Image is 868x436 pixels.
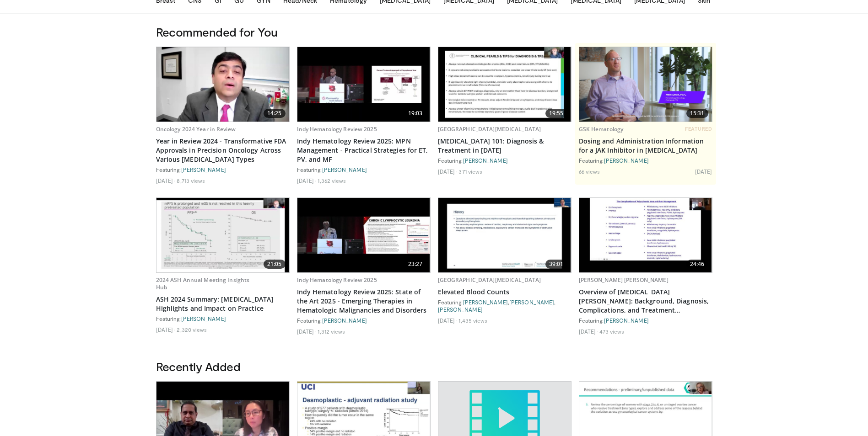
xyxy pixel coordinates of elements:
span: 19:55 [545,109,567,118]
a: [GEOGRAPHIC_DATA][MEDICAL_DATA] [438,276,541,284]
span: 23:27 [404,260,426,269]
a: [PERSON_NAME] [509,299,554,305]
div: Featuring: [579,157,712,164]
div: Featuring: [297,166,431,173]
span: 24:46 [686,260,708,269]
span: FEATURED [685,126,712,132]
a: [PERSON_NAME] [322,166,367,173]
h3: Recently Added [156,359,712,374]
li: [DATE] [695,168,712,175]
a: Indy Hematology Review 2025: MPN Management - Practical Strategies for ET, PV, and MF [297,137,431,164]
li: 66 views [579,168,600,175]
a: [PERSON_NAME] [181,315,226,322]
a: 39:01 [438,198,571,272]
li: [DATE] [438,317,458,324]
li: 1,312 views [318,328,345,335]
a: Oncology 2024 Year in Review [156,125,236,133]
img: ff9746a4-799b-4db6-bfc8-ecad89d59b6d.620x360_q85_upscale.jpg [438,47,571,122]
li: 1,435 views [458,317,487,324]
div: Featuring: [438,157,571,164]
a: Indy Hematology Review 2025: State of the Art 2025 - Emerging Therapies in Hematologic Malignanci... [297,287,431,315]
span: 21:05 [264,260,286,269]
img: e94d6f02-5ecd-4bbb-bb87-02090c75355e.620x360_q85_upscale.jpg [297,47,430,122]
a: Indy Hematology Review 2025 [297,125,377,133]
a: Year in Review 2024 - Transformative FDA Approvals in Precision Oncology Across Various [MEDICAL_... [156,137,290,164]
a: [MEDICAL_DATA] 101: Diagnosis & Treatment in [DATE] [438,137,571,155]
a: [PERSON_NAME] [463,157,508,164]
a: [GEOGRAPHIC_DATA][MEDICAL_DATA] [438,125,541,133]
div: Featuring: [156,166,290,173]
a: 14:25 [156,47,289,122]
li: 8,713 views [177,177,205,184]
a: 15:31 [579,47,712,122]
img: 5a2b5ee3-531c-4502-801b-b780821cd012.png.620x360_q85_upscale.png [579,47,712,121]
img: 18a98611-ee61-40ea-8dad-91cc3e31a9c2.620x360_q85_upscale.jpg [579,198,712,272]
a: [PERSON_NAME] [438,306,483,313]
a: 19:03 [297,47,430,122]
a: [PERSON_NAME] [463,299,508,305]
a: 21:05 [156,198,289,272]
a: Indy Hematology Review 2025 [297,276,377,284]
img: 22cacae0-80e8-46c7-b946-25cff5e656fa.620x360_q85_upscale.jpg [156,47,289,122]
li: [DATE] [438,168,458,175]
a: [PERSON_NAME] [322,317,367,324]
img: 261cbb63-91cb-4edb-8a5a-c03d1dca5769.620x360_q85_upscale.jpg [156,198,289,272]
div: Featuring: [156,315,290,322]
li: 1,362 views [318,177,346,184]
div: Featuring: [579,317,712,324]
a: 19:55 [438,47,571,122]
a: GSK Hematology [579,125,624,133]
img: f24799ab-7576-46d6-a32c-29946d1a52a4.620x360_q85_upscale.jpg [438,198,571,272]
li: 371 views [458,168,482,175]
a: 23:27 [297,198,430,272]
span: 15:31 [686,109,708,118]
li: [DATE] [297,328,317,335]
a: 24:46 [579,198,712,272]
a: Overview of [MEDICAL_DATA][PERSON_NAME]: Background, Diagnosis, Complications, and Treatment Mana... [579,287,712,315]
div: Featuring: , , [438,298,571,313]
a: ASH 2024 Summary: [MEDICAL_DATA] Highlights and Impact on Practice [156,295,290,313]
a: [PERSON_NAME] [181,166,226,173]
a: 2024 ASH Annual Meeting Insights Hub [156,276,250,291]
span: 19:03 [404,109,426,118]
span: 14:25 [264,109,286,118]
a: Elevated Blood Counts [438,287,571,297]
h3: Recommended for You [156,25,712,39]
a: [PERSON_NAME] [604,317,649,324]
li: 2,320 views [177,326,207,333]
a: [PERSON_NAME] [604,157,649,164]
a: Dosing and Administration Information for a JAK Inhibitor in [MEDICAL_DATA] [579,137,712,155]
li: [DATE] [156,177,176,184]
img: dfecf537-d4a4-4a47-8610-d62fe50ce9e0.620x360_q85_upscale.jpg [297,198,430,272]
li: 473 views [599,328,624,335]
li: [DATE] [579,328,598,335]
div: Featuring: [297,317,431,324]
a: [PERSON_NAME] [PERSON_NAME] [579,276,669,284]
span: 39:01 [545,260,567,269]
li: [DATE] [297,177,317,184]
li: [DATE] [156,326,176,333]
